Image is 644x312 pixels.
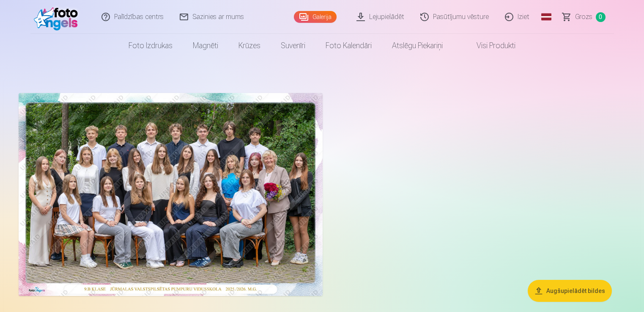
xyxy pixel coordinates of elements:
a: Suvenīri [271,34,315,57]
button: Augšupielādēt bildes [528,280,612,302]
span: 0 [596,12,606,22]
a: Magnēti [183,34,228,57]
span: Grozs [575,12,592,22]
a: Krūzes [228,34,271,57]
a: Atslēgu piekariņi [382,34,453,57]
a: Foto izdrukas [118,34,183,57]
a: Visi produkti [453,34,526,57]
a: Galerija [294,11,337,23]
img: /fa3 [34,3,82,30]
a: Foto kalendāri [315,34,382,57]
